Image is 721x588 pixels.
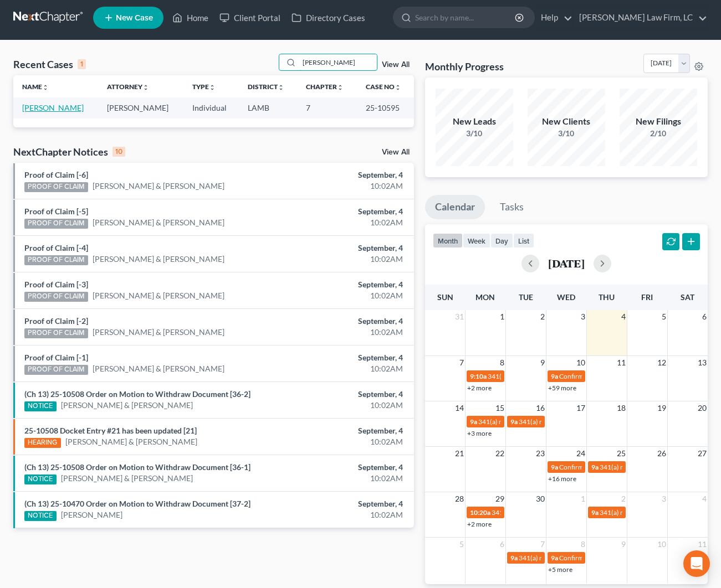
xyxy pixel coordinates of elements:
a: View All [382,148,410,156]
span: Sat [681,292,694,302]
span: 30 [535,492,546,506]
a: [PERSON_NAME] Law Firm, LC [574,8,707,28]
div: 3/10 [436,128,513,139]
a: [PERSON_NAME] & [PERSON_NAME] [93,254,224,265]
td: LAMB [239,97,297,118]
div: PROOF OF CLAIM [24,292,88,302]
a: Proof of Claim [-1] [24,353,88,362]
span: 341(a) meeting for [PERSON_NAME] [488,372,595,380]
span: 26 [656,447,667,460]
div: Recent Cases [13,58,86,71]
a: [PERSON_NAME] & [PERSON_NAME] [93,290,224,301]
span: 15 [494,401,505,415]
span: 12 [656,356,667,369]
i: unfold_more [395,84,401,91]
td: [PERSON_NAME] [98,97,183,118]
span: 9 [539,356,546,369]
a: Directory Cases [286,8,371,28]
div: September, 4 [284,389,402,400]
span: 10 [575,356,586,369]
div: New Clients [528,115,605,128]
span: 1 [580,492,586,506]
a: Districtunfold_more [248,82,284,91]
a: (Ch 13) 25-10508 Order on Motion to Withdraw Document [36-2] [24,389,250,399]
td: 25-10595 [357,97,414,118]
i: unfold_more [42,84,49,91]
span: 8 [580,538,586,551]
h3: Monthly Progress [425,60,504,73]
span: 23 [535,447,546,460]
span: Wed [557,292,575,302]
span: 29 [494,492,505,506]
a: Tasks [490,195,534,219]
div: 10:02AM [284,509,402,520]
span: 27 [697,447,708,460]
a: [PERSON_NAME] [61,509,122,520]
div: September, 4 [284,206,402,217]
div: September, 4 [284,352,402,363]
span: 9a [551,554,558,562]
div: 10 [113,147,125,157]
a: (Ch 13) 25-10470 Order on Motion to Withdraw Document [37-2] [24,499,250,508]
span: 13 [697,356,708,369]
span: 4 [701,492,708,506]
div: HEARING [24,438,61,448]
div: New Leads [436,115,513,128]
a: +16 more [548,474,576,483]
span: 341(a) meeting for [PERSON_NAME] [519,417,626,426]
i: unfold_more [337,84,344,91]
a: +2 more [467,384,492,392]
div: NextChapter Notices [13,145,125,158]
div: PROOF OF CLAIM [24,219,88,229]
span: 341(a) meeting for [PERSON_NAME] [478,417,585,426]
span: 3 [580,310,586,323]
span: 2 [539,310,546,323]
span: 11 [697,538,708,551]
i: unfold_more [209,84,216,91]
span: 25 [616,447,627,460]
a: [PERSON_NAME] & [PERSON_NAME] [65,436,197,447]
span: 21 [454,447,465,460]
span: Confirmation hearing for [PERSON_NAME] [559,554,685,562]
span: 17 [575,401,586,415]
a: [PERSON_NAME] & [PERSON_NAME] [93,327,224,338]
a: +5 more [548,565,572,574]
td: Individual [183,97,239,118]
span: Fri [641,292,653,302]
span: Sun [437,292,453,302]
div: 10:02AM [284,363,402,374]
span: 10 [656,538,667,551]
div: 3/10 [528,128,605,139]
span: 6 [499,538,505,551]
a: Home [167,8,214,28]
span: 9 [620,538,627,551]
div: 10:02AM [284,180,402,192]
input: Search by name... [415,7,517,28]
span: Mon [475,292,495,302]
div: NOTICE [24,474,57,484]
a: Attorneyunfold_more [107,82,149,91]
span: 14 [454,401,465,415]
span: 22 [494,447,505,460]
div: September, 4 [284,425,402,436]
span: 28 [454,492,465,506]
a: Proof of Claim [-4] [24,243,88,252]
span: 9:10a [470,372,487,380]
span: 8 [499,356,505,369]
div: 10:02AM [284,400,402,411]
div: September, 4 [284,462,402,473]
span: 18 [616,401,627,415]
div: September, 4 [284,316,402,327]
span: 7 [458,356,465,369]
div: 10:02AM [284,290,402,301]
div: 10:02AM [284,327,402,338]
span: 20 [697,401,708,415]
div: New Filings [620,115,697,128]
a: Proof of Claim [-2] [24,316,88,326]
span: 341(a) meeting for [PERSON_NAME] [600,508,707,517]
div: PROOF OF CLAIM [24,328,88,338]
a: Typeunfold_more [192,82,216,91]
a: +2 more [467,520,492,528]
div: September, 4 [284,498,402,509]
a: Calendar [425,195,485,219]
